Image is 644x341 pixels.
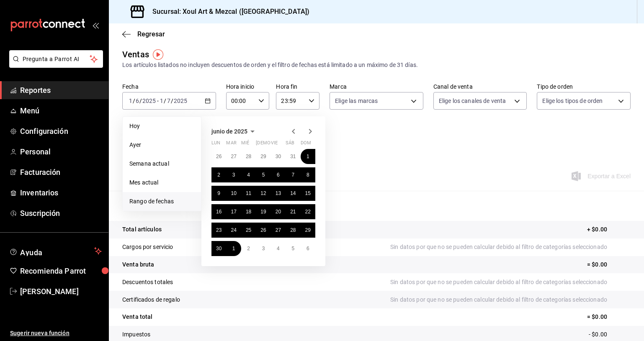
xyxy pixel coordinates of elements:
abbr: miércoles [241,140,249,149]
span: Ayuda [20,246,91,256]
span: Suscripción [20,208,102,219]
abbr: 30 de mayo de 2025 [276,154,281,159]
label: Canal de venta [433,84,527,90]
abbr: 14 de junio de 2025 [290,190,296,196]
input: -- [135,97,139,104]
abbr: sábado [286,140,294,149]
button: 6 de julio de 2025 [301,241,315,256]
button: 20 de junio de 2025 [271,204,286,219]
abbr: jueves [256,140,305,149]
abbr: 23 de junio de 2025 [216,227,222,233]
span: Recomienda Parrot [20,265,102,277]
p: Venta total [122,313,152,321]
span: [PERSON_NAME] [20,286,102,297]
abbr: 24 de junio de 2025 [231,227,236,233]
a: Pregunta a Parrot AI [6,61,103,69]
button: 3 de junio de 2025 [226,167,241,182]
abbr: domingo [301,140,311,149]
abbr: 5 de junio de 2025 [262,172,265,178]
abbr: 29 de junio de 2025 [305,227,311,233]
button: 26 de mayo de 2025 [211,149,226,164]
button: 15 de junio de 2025 [301,186,315,201]
button: 1 de junio de 2025 [301,149,315,164]
button: 29 de junio de 2025 [301,223,315,238]
abbr: 6 de julio de 2025 [307,246,309,251]
abbr: lunes [211,140,220,149]
abbr: 27 de junio de 2025 [276,227,281,233]
button: 27 de junio de 2025 [271,223,286,238]
button: 2 de julio de 2025 [241,241,256,256]
button: junio de 2025 [211,126,258,136]
button: Regresar [122,30,165,38]
button: 4 de julio de 2025 [271,241,286,256]
button: 31 de mayo de 2025 [286,149,300,164]
div: Ventas [122,48,149,61]
input: ---- [142,97,156,104]
span: Hoy [129,122,194,131]
p: Cargos por servicio [122,243,173,251]
p: Sin datos por que no se pueden calcular debido al filtro de categorías seleccionado [390,278,631,287]
span: Semana actual [129,159,194,168]
span: Rango de fechas [129,197,194,206]
abbr: 27 de mayo de 2025 [231,154,236,159]
abbr: 26 de junio de 2025 [260,227,266,233]
label: Hora inicio [226,84,270,90]
abbr: 26 de mayo de 2025 [216,154,222,159]
button: 5 de junio de 2025 [256,167,270,182]
button: 13 de junio de 2025 [271,186,286,201]
button: 9 de junio de 2025 [211,186,226,201]
span: Elige los canales de venta [439,97,506,105]
button: 5 de julio de 2025 [286,241,300,256]
span: - [157,97,159,104]
abbr: 3 de junio de 2025 [232,172,235,178]
abbr: 8 de junio de 2025 [307,172,309,178]
span: / [139,97,142,104]
button: 3 de julio de 2025 [256,241,270,256]
button: 28 de junio de 2025 [286,223,300,238]
button: 18 de junio de 2025 [241,204,256,219]
span: Menú [20,105,102,116]
button: 30 de junio de 2025 [211,241,226,256]
label: Fecha [122,84,216,90]
abbr: 2 de julio de 2025 [247,246,250,251]
label: Hora fin [276,84,319,90]
abbr: 21 de junio de 2025 [290,209,296,215]
abbr: 19 de junio de 2025 [260,209,266,215]
input: -- [167,97,171,104]
abbr: 17 de junio de 2025 [231,209,236,215]
button: Pregunta a Parrot AI [9,50,103,68]
button: 7 de junio de 2025 [286,167,300,182]
abbr: 13 de junio de 2025 [276,190,281,196]
button: 12 de junio de 2025 [256,186,270,201]
button: 29 de mayo de 2025 [256,149,270,164]
button: 14 de junio de 2025 [286,186,300,201]
abbr: 7 de junio de 2025 [291,172,294,178]
span: / [133,97,135,104]
span: Personal [20,146,102,157]
abbr: 9 de junio de 2025 [217,190,220,196]
button: 8 de junio de 2025 [301,167,315,182]
button: 16 de junio de 2025 [211,204,226,219]
p: Venta bruta [122,260,154,269]
abbr: 5 de julio de 2025 [291,246,294,251]
abbr: 30 de junio de 2025 [216,246,222,251]
span: Elige los tipos de orden [542,97,603,105]
p: = $0.00 [587,313,631,321]
span: Reportes [20,85,102,96]
abbr: 29 de mayo de 2025 [260,154,266,159]
p: - $0.00 [589,330,631,339]
span: Pregunta a Parrot AI [23,55,90,64]
abbr: viernes [271,140,278,149]
span: Inventarios [20,187,102,198]
button: 23 de junio de 2025 [211,223,226,238]
span: / [171,97,173,104]
button: 28 de mayo de 2025 [241,149,256,164]
span: Ayer [129,141,194,149]
abbr: 3 de julio de 2025 [262,246,265,251]
button: 30 de mayo de 2025 [271,149,286,164]
abbr: 16 de junio de 2025 [216,209,222,215]
abbr: 22 de junio de 2025 [305,209,311,215]
abbr: 18 de junio de 2025 [246,209,251,215]
input: ---- [173,97,188,104]
h3: Sucursal: Xoul Art & Mezcal ([GEOGRAPHIC_DATA]) [146,7,309,17]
